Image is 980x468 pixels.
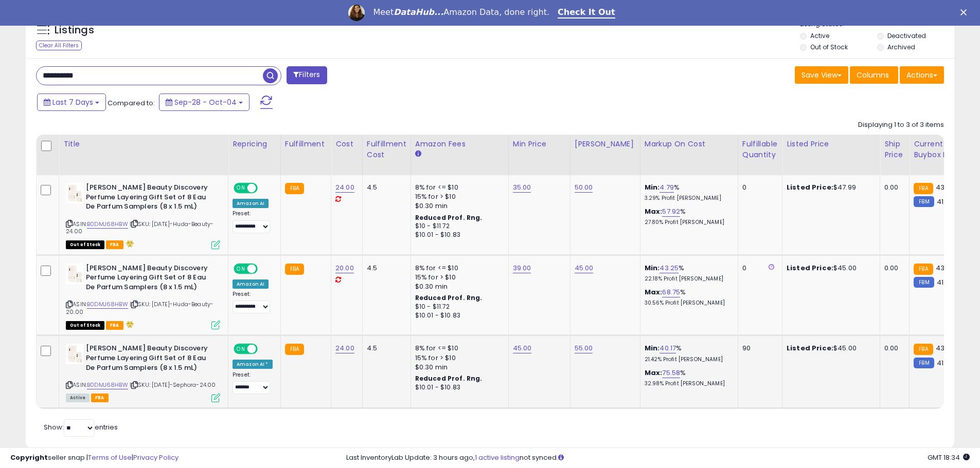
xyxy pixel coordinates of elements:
[645,380,730,387] p: 32.98% Profit [PERSON_NAME]
[415,273,501,282] div: 15% for > $10
[645,368,663,378] b: Max:
[346,453,970,463] div: Last InventoryLab Update: 3 hours ago, not synced.
[787,183,872,192] div: $47.99
[914,358,934,368] small: FBM
[87,381,128,389] a: B0DMJ68HBW
[900,66,944,84] button: Actions
[123,321,134,328] i: hazardous material
[787,263,833,273] b: Listed Price:
[415,363,501,372] div: $0.30 min
[660,182,674,193] a: 4.79
[63,139,224,149] div: Title
[256,184,273,193] span: OFF
[960,9,971,15] div: Close
[645,275,730,283] p: 22.18% Profit [PERSON_NAME]
[787,182,833,192] b: Listed Price:
[810,43,848,51] label: Out of Stock
[106,321,123,330] span: FBA
[857,70,889,80] span: Columns
[645,299,730,307] p: 30.56% Profit [PERSON_NAME]
[914,196,934,207] small: FBM
[66,344,83,364] img: 31X0RL5HNKL._SL40_.jpg
[914,139,967,160] div: Current Buybox Price
[415,311,501,320] div: $10.01 - $10.83
[285,183,304,194] small: FBA
[367,183,403,192] div: 4.5
[37,93,106,111] button: Last 7 Days
[66,394,90,402] span: All listings currently available for purchase on Amazon
[174,97,237,107] span: Sep-28 - Oct-04
[558,7,615,18] a: Check It Out
[662,287,680,297] a: 68.75
[645,264,730,283] div: %
[86,264,211,295] b: [PERSON_NAME] Beauty Discovery Perfume Layering Gift Set of 8 Eau De Parfum Samplers (8 x 1.5 mL)
[787,139,876,149] div: Listed Price
[415,213,483,222] b: Reduced Prof. Rng.
[285,344,304,355] small: FBA
[513,343,532,353] a: 45.00
[937,277,954,287] span: 41.94
[235,345,247,353] span: ON
[787,343,833,353] b: Listed Price:
[884,183,901,192] div: 0.00
[884,344,901,353] div: 0.00
[645,356,730,363] p: 21.42% Profit [PERSON_NAME]
[87,220,128,229] a: B0DMJ68HBW
[645,183,730,202] div: %
[415,222,501,231] div: $10 - $11.72
[660,263,679,273] a: 43.25
[66,264,220,329] div: ASIN:
[787,344,872,353] div: $45.00
[256,264,273,273] span: OFF
[235,264,247,273] span: ON
[66,321,104,330] span: All listings that are currently out of stock and unavailable for purchase on Amazon
[55,23,94,38] h5: Listings
[108,98,155,108] span: Compared to:
[233,199,269,208] div: Amazon AI
[415,264,501,273] div: 8% for <= $10
[475,453,520,462] a: 1 active listing
[66,240,104,249] span: All listings that are currently out of stock and unavailable for purchase on Amazon
[645,219,730,226] p: 27.80% Profit [PERSON_NAME]
[367,139,406,160] div: Fulfillment Cost
[335,263,354,273] a: 20.00
[66,300,213,315] span: | SKU: [DATE]-Huda-Beauty-20.00
[88,453,132,462] a: Terms of Use
[645,139,734,149] div: Markup on Cost
[742,264,774,273] div: 0
[415,383,501,392] div: $10.01 - $10.83
[415,192,501,201] div: 15% for > $10
[335,182,354,193] a: 24.00
[645,288,730,307] div: %
[662,207,680,217] a: 57.92
[415,353,501,363] div: 15% for > $10
[86,344,211,375] b: [PERSON_NAME] Beauty Discovery Perfume Layering Gift Set of 8 Eau De Parfum Samplers (8 x 1.5 mL)
[575,182,593,193] a: 50.00
[235,184,247,193] span: ON
[373,7,549,17] div: Meet Amazon Data, done right.
[415,231,501,239] div: $10.01 - $10.83
[936,343,955,353] span: 43.09
[335,343,354,353] a: 24.00
[233,279,269,289] div: Amazon AI
[36,41,82,50] div: Clear All Filters
[44,422,118,432] span: Show: entries
[914,344,933,355] small: FBA
[91,394,109,402] span: FBA
[133,453,179,462] a: Privacy Policy
[335,139,358,149] div: Cost
[415,183,501,192] div: 8% for <= $10
[513,263,531,273] a: 39.00
[937,197,954,207] span: 41.94
[415,282,501,291] div: $0.30 min
[742,344,774,353] div: 90
[285,264,304,275] small: FBA
[513,139,566,149] div: Min Price
[367,264,403,273] div: 4.5
[348,5,365,21] img: Profile image for Georgie
[87,300,128,309] a: B0DMJ68HBW
[10,453,179,463] div: seller snap | |
[787,264,872,273] div: $45.00
[936,182,955,192] span: 43.09
[645,207,663,216] b: Max:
